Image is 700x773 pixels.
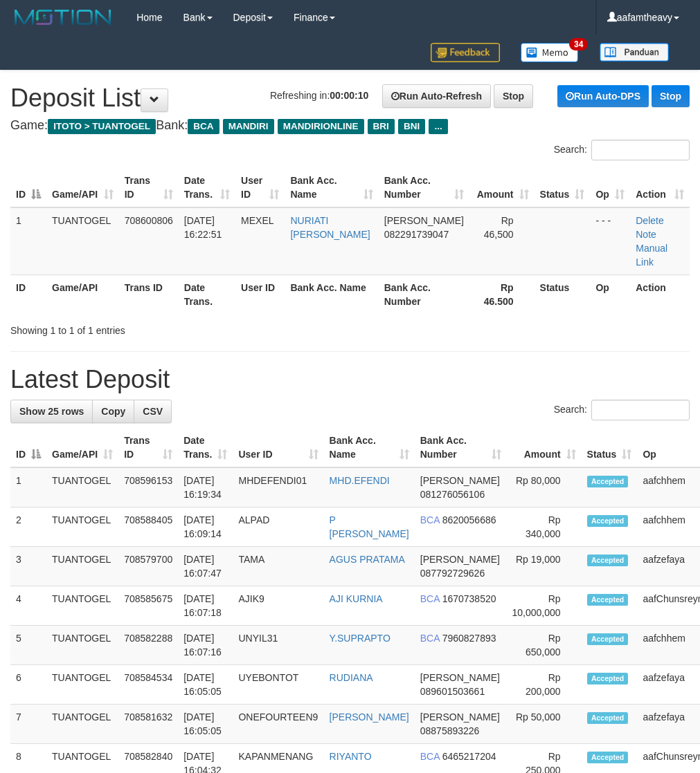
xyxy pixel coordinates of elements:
[442,593,496,604] span: Copy 1670738520 to clipboard
[118,586,178,626] td: 708585675
[420,751,440,762] span: BCA
[484,215,514,240] span: Rp 46,500
[420,711,500,723] span: [PERSON_NAME]
[241,215,273,226] span: MEXEL
[636,215,663,226] a: Delete
[420,554,500,565] span: [PERSON_NAME]
[330,672,373,683] a: RUDIANA
[46,467,118,507] td: TUANTOGEL
[46,207,119,275] td: TUANTOGEL
[494,84,533,108] a: Stop
[384,215,464,226] span: [PERSON_NAME]
[507,586,582,626] td: Rp 10,000,000
[188,119,219,134] span: BCA
[10,547,46,586] td: 3
[636,243,667,268] a: Manual Link
[46,274,119,314] th: Game/API
[554,400,690,420] label: Search:
[118,705,178,744] td: 708581632
[420,514,440,525] span: BCA
[587,515,629,527] span: Accepted
[10,665,46,705] td: 6
[134,400,172,423] a: CSV
[92,400,134,423] a: Copy
[233,705,323,744] td: ONEFOURTEEN9
[46,665,118,705] td: TUANTOGEL
[330,593,383,604] a: AJI KURNIA
[324,428,415,467] th: Bank Acc. Name: activate to sort column ascending
[10,318,281,337] div: Showing 1 to 1 of 1 entries
[442,514,496,525] span: Copy 8620056686 to clipboard
[420,725,480,736] span: Copy 08875893226 to clipboard
[233,467,323,507] td: MHDEFENDI01
[379,274,470,314] th: Bank Acc. Number
[178,507,233,547] td: [DATE] 16:09:14
[118,626,178,665] td: 708582288
[119,274,179,314] th: Trans ID
[46,168,119,207] th: Game/API: activate to sort column ascending
[507,467,582,507] td: Rp 80,000
[507,626,582,665] td: Rp 650,000
[587,633,629,645] span: Accepted
[420,686,485,697] span: Copy 089601503661 to clipboard
[587,712,629,724] span: Accepted
[587,752,629,763] span: Accepted
[420,593,440,604] span: BCA
[587,673,629,684] span: Accepted
[10,274,46,314] th: ID
[379,168,470,207] th: Bank Acc. Number: activate to sort column ascending
[368,119,395,134] span: BRI
[10,586,46,626] td: 4
[330,90,368,101] strong: 00:00:10
[10,705,46,744] td: 7
[233,428,323,467] th: User ID: activate to sort column ascending
[587,594,629,606] span: Accepted
[590,274,630,314] th: Op
[118,547,178,586] td: 708579700
[420,672,500,683] span: [PERSON_NAME]
[46,586,118,626] td: TUANTOGEL
[10,626,46,665] td: 5
[10,366,690,393] h1: Latest Deposit
[178,705,233,744] td: [DATE] 16:05:05
[101,406,125,417] span: Copy
[469,168,534,207] th: Amount: activate to sort column ascending
[48,119,156,134] span: ITOTO > TUANTOGEL
[420,568,485,579] span: Copy 087792729626 to clipboard
[420,475,500,486] span: [PERSON_NAME]
[587,476,629,487] span: Accepted
[10,207,46,275] td: 1
[590,207,630,275] td: - - -
[233,626,323,665] td: UNYIL31
[384,229,449,240] span: Copy 082291739047 to clipboard
[507,428,582,467] th: Amount: activate to sort column ascending
[510,35,589,70] a: 34
[535,168,591,207] th: Status: activate to sort column ascending
[382,84,491,108] a: Run Auto-Refresh
[420,633,440,644] span: BCA
[290,215,370,240] a: NURIATI [PERSON_NAME]
[143,406,163,417] span: CSV
[19,406,84,417] span: Show 25 rows
[118,507,178,547] td: 708588405
[118,665,178,705] td: 708584534
[285,274,378,314] th: Bank Acc. Name
[46,428,118,467] th: Game/API: activate to sort column ascending
[10,507,46,547] td: 2
[118,428,178,467] th: Trans ID: activate to sort column ascending
[507,705,582,744] td: Rp 50,000
[557,85,649,107] a: Run Auto-DPS
[630,274,690,314] th: Action
[10,400,93,423] a: Show 25 rows
[569,38,588,50] span: 34
[233,547,323,586] td: TAMA
[119,168,179,207] th: Trans ID: activate to sort column ascending
[415,428,507,467] th: Bank Acc. Number: activate to sort column ascending
[235,274,285,314] th: User ID
[429,119,447,134] span: ...
[591,140,690,160] input: Search:
[233,665,323,705] td: UYEBONTOT
[652,85,690,107] a: Stop
[179,168,235,207] th: Date Trans.: activate to sort column ascending
[600,43,669,62] img: panduan.png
